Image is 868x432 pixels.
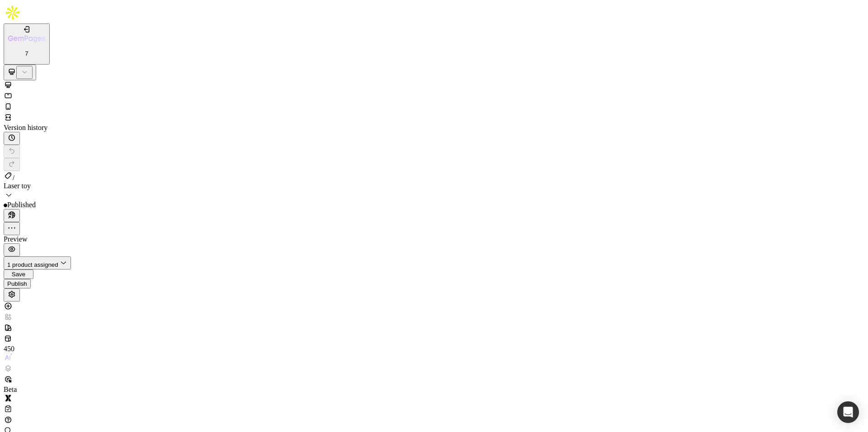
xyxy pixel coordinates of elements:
div: Beta [4,386,22,394]
span: / [13,174,14,181]
div: Undo/Redo [4,145,864,171]
button: Save [4,269,33,279]
div: Open Intercom Messenger [837,401,859,423]
span: Published [7,201,36,209]
div: Version history [4,124,864,132]
span: Save [12,271,25,278]
img: Apollo.io [4,4,22,22]
span: Laser toy [4,182,31,190]
p: 7 [8,50,45,57]
div: 450 [4,345,22,353]
div: Publish [7,280,27,287]
button: 1 product assigned [4,256,71,269]
div: Preview [4,235,864,243]
button: 7 [4,23,50,65]
button: Publish [4,279,31,288]
span: 1 product assigned [7,261,58,268]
